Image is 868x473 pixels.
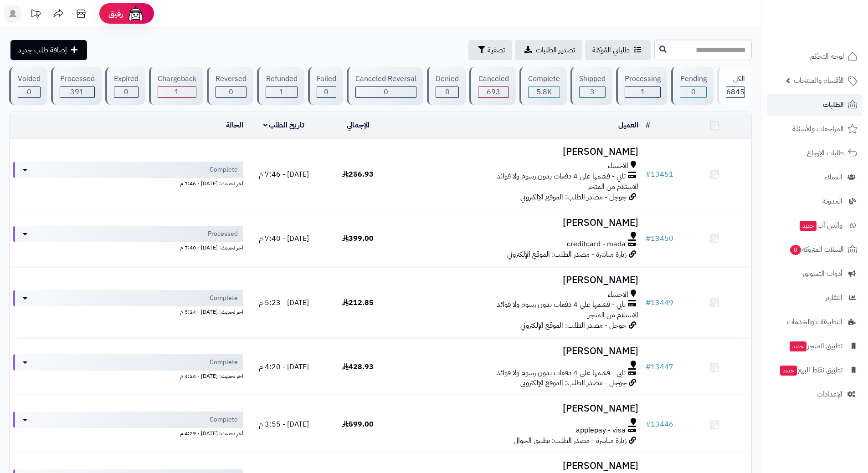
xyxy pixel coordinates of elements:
span: تطبيق المتجر [789,340,842,352]
img: logo-2.png [806,7,859,26]
span: تصفية [488,45,505,56]
a: طلباتي المُوكلة [585,40,651,60]
span: الاحساء [608,290,628,300]
a: Canceled 693 [467,67,517,105]
span: التطبيقات والخدمات [787,315,842,328]
div: Denied [436,74,459,84]
span: الاستلام من المتجر [588,310,638,320]
div: اخر تحديث: [DATE] - 4:29 م [13,428,243,437]
span: # [646,297,651,308]
span: 0 [384,86,388,97]
a: تحديثات المنصة [24,5,47,25]
div: 1 [158,87,196,97]
span: الاستلام من المتجر [588,181,638,192]
span: جديد [790,341,806,351]
span: 0 [324,86,329,97]
span: 693 [487,86,500,97]
span: تابي - قسّمها على 4 دفعات بدون رسوم ولا فوائد [497,171,626,182]
span: طلباتي المُوكلة [592,45,630,56]
a: المدونة [767,190,863,212]
span: رفيق [108,8,123,19]
span: جديد [780,366,797,376]
div: 3 [580,87,605,97]
span: 399.00 [342,233,374,244]
span: # [646,361,651,372]
div: 0 [216,87,246,97]
a: Chargeback 1 [147,67,205,105]
h3: [PERSON_NAME] [399,346,638,356]
span: الأقسام والمنتجات [794,74,844,87]
span: 6845 [726,86,745,97]
div: 0 [114,87,138,97]
span: 3 [590,86,595,97]
span: # [646,169,651,180]
span: 1 [175,86,179,97]
a: Complete 5.8K [518,67,569,105]
h3: [PERSON_NAME] [399,461,638,471]
span: creditcard - mada [567,239,626,249]
div: Canceled Reversal [355,74,416,84]
a: الحالة [226,120,243,131]
div: Processing [625,74,661,84]
span: [DATE] - 3:55 م [259,419,309,430]
div: اخر تحديث: [DATE] - 7:46 م [13,178,243,188]
span: 0 [27,86,31,97]
span: طلبات الإرجاع [807,147,844,159]
a: #13449 [646,297,673,308]
a: #13446 [646,419,673,430]
a: التقارير [767,287,863,309]
div: Expired [114,74,139,84]
div: Pending [680,74,706,84]
span: 428.93 [342,361,374,372]
div: 0 [436,87,458,97]
a: Refunded 1 [255,67,306,105]
div: Canceled [478,74,508,84]
div: Chargeback [158,74,196,84]
a: Processed 391 [49,67,103,105]
a: تطبيق المتجرجديد [767,335,863,357]
span: أدوات التسويق [803,267,842,280]
a: الإجمالي [347,120,370,131]
span: جوجل - مصدر الطلب: الموقع الإلكتروني [520,377,627,388]
span: 0 [229,86,233,97]
a: السلات المتروكة0 [767,239,863,260]
span: وآتس آب [799,219,842,232]
span: Complete [210,294,238,303]
span: 1 [641,86,645,97]
div: Complete [528,74,560,84]
span: الاحساء [608,161,628,171]
span: المدونة [822,195,842,208]
div: اخر تحديث: [DATE] - 5:24 م [13,306,243,316]
a: # [646,120,650,131]
span: Complete [210,358,238,367]
a: وآتس آبجديد [767,214,863,236]
span: الإعدادات [817,388,842,401]
a: العملاء [767,166,863,188]
span: 0 [790,244,801,255]
span: العملاء [825,171,842,183]
a: المراجعات والأسئلة [767,118,863,140]
a: التطبيقات والخدمات [767,311,863,333]
span: 599.00 [342,419,374,430]
div: 0 [18,87,40,97]
a: Canceled Reversal 0 [345,67,425,105]
span: جوجل - مصدر الطلب: الموقع الإلكتروني [520,320,627,331]
span: # [646,233,651,244]
div: 1 [625,87,660,97]
div: 5755 [529,87,560,97]
a: طلبات الإرجاع [767,142,863,164]
span: تطبيق نقاط البيع [779,364,842,376]
span: 0 [691,86,696,97]
span: [DATE] - 7:40 م [259,233,309,244]
span: لوحة التحكم [810,50,844,63]
span: إضافة طلب جديد [18,45,67,56]
a: Pending 0 [669,67,715,105]
div: Failed [317,74,336,84]
span: Complete [210,415,238,424]
a: Reversed 0 [205,67,255,105]
h3: [PERSON_NAME] [399,403,638,414]
span: [DATE] - 4:20 م [259,361,309,372]
a: تصدير الطلبات [515,40,582,60]
span: جوجل - مصدر الطلب: الموقع الإلكتروني [520,192,627,203]
div: اخر تحديث: [DATE] - 7:40 م [13,242,243,252]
